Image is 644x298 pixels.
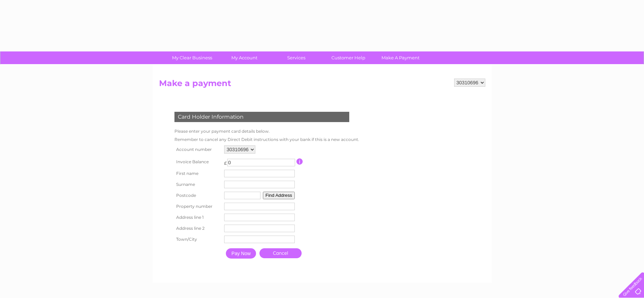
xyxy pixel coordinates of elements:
[173,234,223,245] th: Town/City
[224,157,227,166] td: £
[164,51,220,64] a: My Clear Business
[296,158,303,165] input: Information
[259,248,302,258] a: Cancel
[173,190,223,201] th: Postcode
[173,127,361,135] td: Please enter your payment card details below.
[173,201,223,212] th: Property number
[173,168,223,179] th: First name
[174,112,349,122] div: Card Holder Information
[268,51,325,64] a: Services
[173,135,361,144] td: Remember to cancel any Direct Debit instructions with your bank if this is a new account.
[173,179,223,190] th: Surname
[159,79,485,92] h2: Make a payment
[216,51,272,64] a: My Account
[226,248,256,259] input: Pay Now
[173,144,223,155] th: Account number
[173,212,223,223] th: Address line 1
[173,223,223,234] th: Address line 2
[372,51,429,64] a: Make A Payment
[173,155,223,168] th: Invoice Balance
[320,51,377,64] a: Customer Help
[263,192,295,199] button: Find Address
